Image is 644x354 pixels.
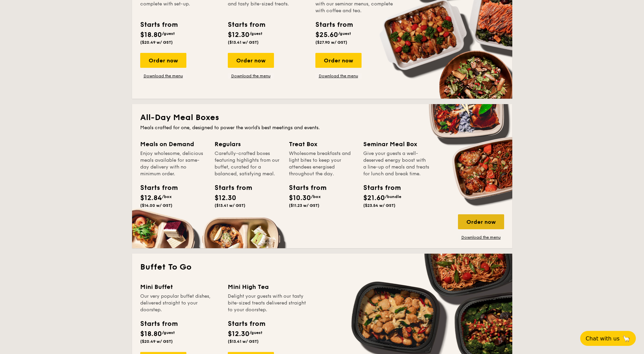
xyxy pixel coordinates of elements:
[215,203,245,208] span: ($13.41 w/ GST)
[140,31,162,39] span: $18.80
[228,73,274,79] a: Download the menu
[140,330,162,338] span: $18.80
[289,139,355,149] div: Treat Box
[162,31,175,36] span: /guest
[228,282,307,292] div: Mini High Tea
[140,73,186,79] a: Download the menu
[580,331,636,346] button: Chat with us🦙
[385,194,401,199] span: /bundle
[228,53,274,68] div: Order now
[363,183,394,193] div: Starts from
[289,194,311,202] span: $10.30
[140,262,504,273] h2: Buffet To Go
[228,293,307,313] div: Delight your guests with our tasty bite-sized treats delivered straight to your doorstep.
[363,203,395,208] span: ($23.54 w/ GST)
[289,183,319,193] div: Starts from
[315,40,347,45] span: ($27.90 w/ GST)
[311,194,321,199] span: /box
[586,335,620,342] span: Chat with us
[140,183,171,193] div: Starts from
[458,214,504,229] div: Order now
[338,31,351,36] span: /guest
[140,339,173,344] span: ($20.49 w/ GST)
[228,330,250,338] span: $12.30
[140,139,206,149] div: Meals on Demand
[315,53,362,68] div: Order now
[315,31,338,39] span: $25.60
[140,20,177,30] div: Starts from
[228,31,250,39] span: $12.30
[140,150,206,177] div: Enjoy wholesome, delicious meals available for same-day delivery with no minimum order.
[228,319,265,329] div: Starts from
[215,139,281,149] div: Regulars
[250,330,262,335] span: /guest
[140,194,162,202] span: $12.84
[363,139,429,149] div: Seminar Meal Box
[458,235,504,240] a: Download the menu
[140,293,220,313] div: Our very popular buffet dishes, delivered straight to your doorstep.
[289,150,355,177] div: Wholesome breakfasts and light bites to keep your attendees energised throughout the day.
[622,335,630,342] span: 🦙
[162,330,175,335] span: /guest
[140,282,220,292] div: Mini Buffet
[315,73,362,79] a: Download the menu
[363,194,385,202] span: $21.60
[315,20,352,30] div: Starts from
[215,150,281,177] div: Carefully-crafted boxes featuring highlights from our buffet, curated for a balanced, satisfying ...
[363,150,429,177] div: Give your guests a well-deserved energy boost with a line-up of meals and treats for lunch and br...
[228,40,259,45] span: ($13.41 w/ GST)
[162,194,172,199] span: /box
[215,194,236,202] span: $12.30
[140,319,177,329] div: Starts from
[228,20,265,30] div: Starts from
[228,339,259,344] span: ($13.41 w/ GST)
[250,31,262,36] span: /guest
[140,112,504,123] h2: All-Day Meal Boxes
[140,53,186,68] div: Order now
[140,203,172,208] span: ($14.00 w/ GST)
[140,40,173,45] span: ($20.49 w/ GST)
[140,124,504,131] div: Meals crafted for one, designed to power the world's best meetings and events.
[289,203,319,208] span: ($11.23 w/ GST)
[215,183,245,193] div: Starts from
